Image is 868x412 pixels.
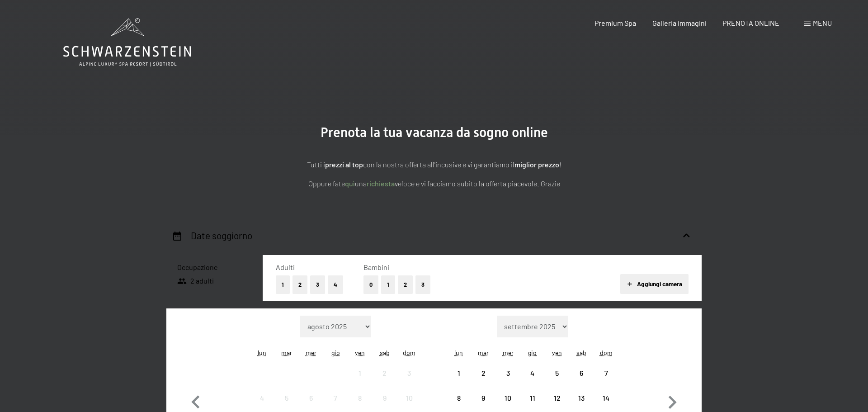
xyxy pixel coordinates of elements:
[545,386,569,410] div: arrivo/check-in non effettuabile
[594,361,618,385] div: arrivo/check-in non effettuabile
[321,124,548,140] span: Prenota la tua vacanza da sogno online
[348,361,372,385] div: arrivo/check-in non effettuabile
[398,369,420,392] div: 3
[528,349,537,356] abbr: giovedì
[292,275,307,294] button: 2
[348,386,372,410] div: Fri Aug 08 2025
[520,386,545,410] div: Thu Sep 11 2025
[495,361,520,385] div: Wed Sep 03 2025
[250,386,274,410] div: Mon Aug 04 2025
[503,349,514,356] abbr: mercoledì
[397,361,421,385] div: Sun Aug 03 2025
[397,361,421,385] div: arrivo/check-in non effettuabile
[569,361,594,385] div: arrivo/check-in non effettuabile
[545,386,569,410] div: Fri Sep 12 2025
[472,369,495,392] div: 2
[403,349,415,356] abbr: domenica
[447,361,471,385] div: arrivo/check-in non effettuabile
[373,386,397,410] div: arrivo/check-in non effettuabile
[349,369,371,392] div: 1
[471,386,495,410] div: arrivo/check-in non effettuabile
[258,349,266,356] abbr: lunedì
[415,275,430,294] button: 3
[520,386,545,410] div: arrivo/check-in non effettuabile
[454,349,463,356] abbr: lunedì
[299,386,323,410] div: Wed Aug 06 2025
[397,386,421,410] div: Sun Aug 10 2025
[177,262,252,272] h3: Occupazione
[345,179,355,188] a: quì
[310,275,325,294] button: 3
[367,179,395,188] a: richiesta
[576,349,586,356] abbr: sabato
[569,386,594,410] div: arrivo/check-in non effettuabile
[447,361,471,385] div: Mon Sep 01 2025
[545,361,569,385] div: Fri Sep 05 2025
[363,263,389,271] span: Bambini
[471,361,495,385] div: arrivo/check-in non effettuabile
[274,386,298,410] div: arrivo/check-in non effettuabile
[594,19,636,27] a: Premium Spa
[373,369,396,392] div: 2
[448,369,470,392] div: 1
[398,275,413,294] button: 2
[299,386,323,410] div: arrivo/check-in non effettuabile
[620,274,689,294] button: Aggiungi camera
[177,276,214,286] span: 2 adulti
[355,349,365,356] abbr: venerdì
[569,361,594,385] div: Sat Sep 06 2025
[348,386,372,410] div: arrivo/check-in non effettuabile
[381,275,395,294] button: 1
[250,386,274,410] div: arrivo/check-in non effettuabile
[323,386,348,410] div: Thu Aug 07 2025
[373,386,397,410] div: Sat Aug 09 2025
[478,349,489,356] abbr: martedì
[545,361,569,385] div: arrivo/check-in non effettuabile
[546,369,568,392] div: 5
[722,19,779,27] a: PRENOTA ONLINE
[514,160,559,169] strong: miglior prezzo
[594,361,618,385] div: Sun Sep 07 2025
[652,19,707,27] a: Galleria immagini
[328,275,343,294] button: 4
[471,386,495,410] div: Tue Sep 09 2025
[520,361,545,385] div: arrivo/check-in non effettuabile
[397,386,421,410] div: arrivo/check-in non effettuabile
[276,275,290,294] button: 1
[471,361,495,385] div: Tue Sep 02 2025
[552,349,562,356] abbr: venerdì
[276,263,295,271] span: Adulti
[380,349,390,356] abbr: sabato
[323,386,348,410] div: arrivo/check-in non effettuabile
[569,386,594,410] div: Sat Sep 13 2025
[495,386,520,410] div: Wed Sep 10 2025
[496,369,519,392] div: 3
[208,178,660,189] p: Oppure fate una veloce e vi facciamo subito la offerta piacevole. Grazie
[363,275,378,294] button: 0
[595,369,618,392] div: 7
[447,386,471,410] div: arrivo/check-in non effettuabile
[447,386,471,410] div: Mon Sep 08 2025
[306,349,316,356] abbr: mercoledì
[813,19,832,27] span: Menu
[521,369,544,392] div: 4
[191,230,252,241] h2: Date soggiorno
[208,159,660,170] p: Tutti i con la nostra offerta all'incusive e vi garantiamo il !
[600,349,613,356] abbr: domenica
[520,361,545,385] div: Thu Sep 04 2025
[570,369,593,392] div: 6
[373,361,397,385] div: arrivo/check-in non effettuabile
[348,361,372,385] div: Fri Aug 01 2025
[495,361,520,385] div: arrivo/check-in non effettuabile
[331,349,340,356] abbr: giovedì
[373,361,397,385] div: Sat Aug 02 2025
[281,349,292,356] abbr: martedì
[594,386,618,410] div: arrivo/check-in non effettuabile
[325,160,363,169] strong: prezzi al top
[495,386,520,410] div: arrivo/check-in non effettuabile
[274,386,298,410] div: Tue Aug 05 2025
[594,386,618,410] div: Sun Sep 14 2025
